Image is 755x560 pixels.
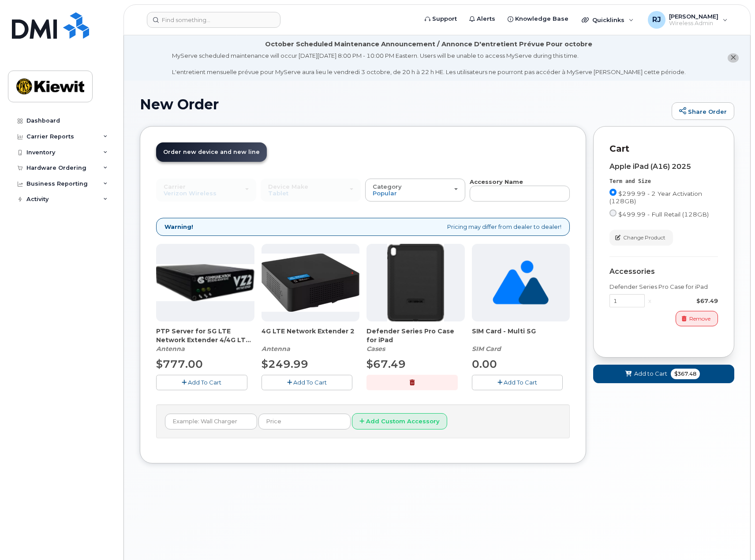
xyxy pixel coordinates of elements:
[672,102,734,120] a: Share Order
[293,379,327,386] span: Add To Cart
[265,40,592,49] div: October Scheduled Maintenance Announcement / Annonce D'entretient Prévue Pour octobre
[717,522,748,553] iframe: Messenger Launcher
[472,375,563,390] button: Add To Cart
[366,327,465,344] span: Defender Series Pro Case for iPad
[262,327,360,344] span: 4G LTE Network Extender 2
[676,311,718,326] button: Remove
[472,327,570,353] div: SIM Card - Multi 5G
[593,365,734,383] button: Add to Cart $367.48
[156,358,203,370] span: $777.00
[609,189,617,196] input: $299.99 - 2 Year Activation (128GB)
[689,315,710,323] span: Remove
[262,254,360,312] img: 4glte_extender.png
[156,327,254,353] div: PTP Server for 5G LTE Network Extender 4/4G LTE Network Extender 3
[156,375,247,390] button: Add To Cart
[366,345,385,353] em: Cases
[366,327,465,353] div: Defender Series Pro Case for iPad
[609,190,702,205] span: $299.99 - 2 Year Activation (128GB)
[262,358,308,370] span: $249.99
[172,52,686,76] div: MyServe scheduled maintenance will occur [DATE][DATE] 8:00 PM - 10:00 PM Eastern. Users will be u...
[366,358,406,370] span: $67.49
[472,345,501,353] em: SIM Card
[609,268,718,276] div: Accessories
[188,379,221,386] span: Add To Cart
[165,414,257,429] input: Example: Wall Charger
[655,297,718,305] div: $67.49
[472,358,497,370] span: 0.00
[609,142,718,155] p: Cart
[609,209,617,217] input: $499.99 - Full Retail (128GB)
[156,327,254,344] span: PTP Server for 5G LTE Network Extender 4/4G LTE Network Extender 3
[634,370,667,378] span: Add to Cart
[258,414,351,429] input: Price
[609,283,718,291] div: Defender Series Pro Case for iPad
[671,369,700,379] span: $367.48
[470,178,523,185] strong: Accessory Name
[645,297,655,305] div: x
[262,327,360,353] div: 4G LTE Network Extender 2
[164,223,193,231] strong: Warning!
[163,149,260,155] span: Order new device and new line
[387,244,444,321] img: defenderipad10thgen.png
[623,234,665,242] span: Change Product
[365,179,465,202] button: Category Popular
[262,345,290,353] em: Antenna
[156,218,570,236] div: Pricing may differ from dealer to dealer!
[618,211,709,218] span: $499.99 - Full Retail (128GB)
[609,230,673,245] button: Change Product
[156,264,254,302] img: Casa_Sysem.png
[609,163,718,171] div: Apple iPad (A16) 2025
[504,379,537,386] span: Add To Cart
[373,183,402,190] span: Category
[609,178,718,185] div: Term and Size
[728,53,739,63] button: close notification
[373,190,397,197] span: Popular
[352,413,447,429] button: Add Custom Accessory
[262,375,353,390] button: Add To Cart
[493,244,549,321] img: no_image_found-2caef05468ed5679b831cfe6fc140e25e0c280774317ffc20a367ab7fd17291e.png
[156,345,185,353] em: Antenna
[140,97,667,112] h1: New Order
[472,327,570,344] span: SIM Card - Multi 5G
